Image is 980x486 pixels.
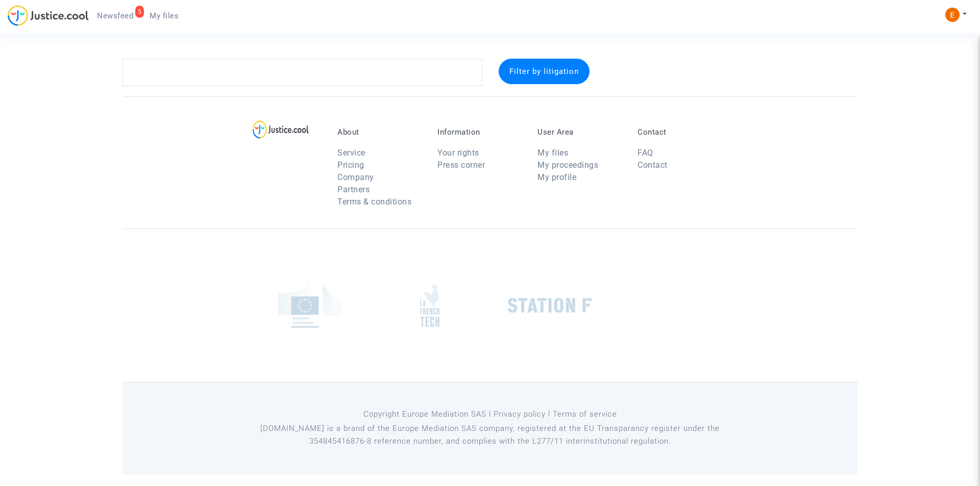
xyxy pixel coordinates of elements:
[638,160,668,170] a: Contact
[437,148,479,158] a: Your rights
[278,284,342,328] img: europe_commision.png
[437,127,522,137] p: Information
[537,160,598,170] a: My proceedings
[638,148,653,158] a: FAQ
[437,160,485,170] a: Press corner
[420,284,439,327] img: french_tech.png
[537,172,576,182] a: My profile
[258,422,723,448] p: [DOMAIN_NAME] is a brand of the Europe Mediation SAS company, registered at the EU Transparancy r...
[89,8,141,23] a: 5Newsfeed
[258,408,723,421] p: Copyright Europe Mediation SAS l Privacy policy l Terms of service
[135,6,144,18] div: 5
[337,148,365,158] a: Service
[97,11,133,20] span: Newsfeed
[337,160,364,170] a: Pricing
[150,11,179,20] span: My files
[945,8,960,22] img: ACg8ocIeiFvHKe4dA5oeRFd_CiCnuxWUEc1A2wYhRJE3TTWt=s96-c
[337,197,411,207] a: Terms & conditions
[337,185,370,194] a: Partners
[537,127,622,137] p: User Area
[337,172,374,182] a: Company
[509,67,579,76] span: Filter by litigation
[508,298,592,313] img: stationf.png
[141,8,187,23] a: My files
[253,120,309,139] img: logo-lg.svg
[337,127,422,137] p: About
[8,5,89,26] img: jc-logo.svg
[537,148,568,158] a: My files
[638,127,722,137] p: Contact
